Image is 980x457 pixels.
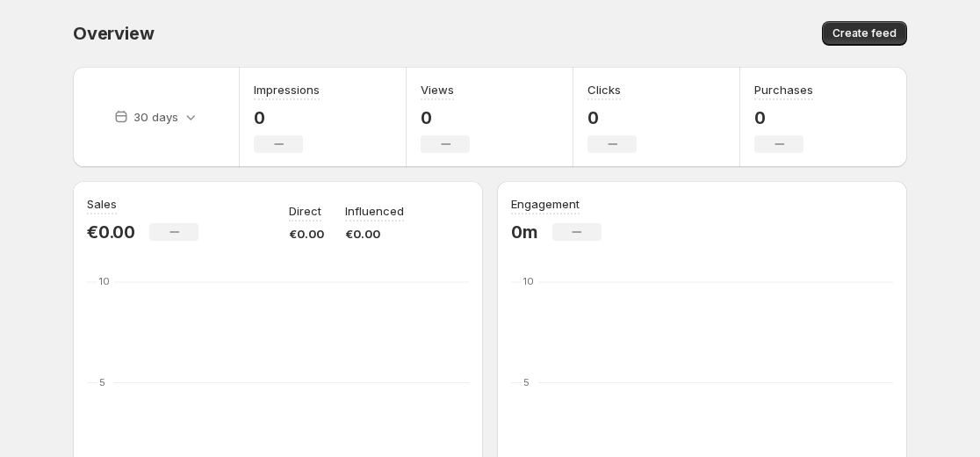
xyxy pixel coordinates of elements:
p: 0 [754,107,813,128]
p: 0m [511,221,538,243]
h3: Impressions [254,81,320,98]
p: Direct [289,202,321,220]
span: Overview [73,23,154,44]
p: 0 [421,107,470,128]
h3: Clicks [587,81,621,98]
h3: Engagement [511,195,580,213]
span: Create feed [832,26,897,40]
h3: Purchases [754,81,813,98]
h3: Views [421,81,454,98]
text: 5 [99,376,105,388]
p: €0.00 [87,221,135,243]
text: 10 [99,275,110,287]
p: 30 days [133,108,178,126]
p: €0.00 [289,225,324,243]
text: 5 [523,376,530,388]
p: Influenced [345,202,404,220]
button: Create feed [822,21,907,46]
p: 0 [587,107,637,128]
h3: Sales [87,195,117,213]
p: €0.00 [345,225,404,243]
p: 0 [254,107,320,128]
text: 10 [523,275,534,287]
